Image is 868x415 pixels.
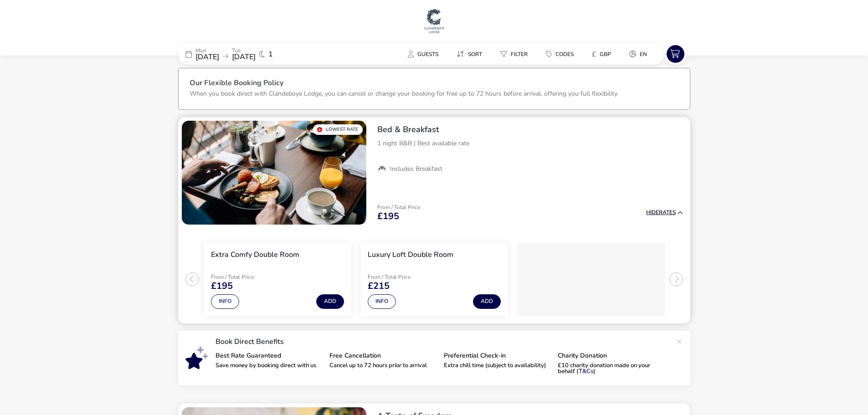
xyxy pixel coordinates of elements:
span: Hide [646,209,659,216]
p: Free Cancellation [329,353,437,359]
naf-pibe-menu-bar-item: £GBP [585,47,622,61]
p: Tue [232,48,256,53]
h3: Luxury Loft Double Room [368,250,453,260]
span: £195 [377,212,399,221]
h3: Extra Comfy Double Room [211,250,299,260]
h3: Our Flexible Booking Policy [190,79,679,89]
p: Book Direct Benefits [216,338,672,345]
p: From / Total Price [368,274,432,280]
span: 1 [268,51,273,58]
button: Filter [493,47,535,61]
button: Add [473,294,501,309]
p: £10 charity donation made on your behalf ( ) [558,363,665,374]
p: Cancel up to 72 hours prior to arrival [329,363,437,369]
div: Lowest Rate [313,124,363,135]
p: 1 night B&B | Best available rate [377,138,683,148]
a: T&Cs [579,367,593,375]
button: Add [316,294,344,309]
span: Guests [417,51,438,58]
span: Includes Breakfast [390,165,442,173]
naf-pibe-menu-bar-item: Filter [493,47,539,61]
span: £195 [211,282,233,291]
naf-pibe-menu-bar-item: Codes [539,47,585,61]
p: Extra chill time (subject to availability) [444,363,551,369]
span: [DATE] [195,52,219,62]
span: Sort [468,51,482,58]
swiper-slide: 1 / 1 [182,121,366,225]
p: When you book direct with Clandeboye Lodge, you can cancel or change your booking for free up to ... [190,89,618,98]
img: Main Website [423,7,446,35]
button: Guests [401,47,446,61]
span: [DATE] [232,52,256,62]
p: Best Rate Guaranteed [216,353,323,359]
div: Bed & Breakfast1 night B&B | Best available rateIncludes Breakfast [370,117,690,181]
i: £ [592,50,596,59]
button: Info [211,294,239,309]
button: Info [368,294,396,309]
swiper-slide: 2 / 3 [356,239,513,320]
button: HideRates [646,210,683,215]
span: £215 [368,282,390,291]
naf-pibe-menu-bar-item: Sort [449,47,493,61]
span: GBP [600,51,611,58]
span: Filter [511,51,528,58]
span: Codes [555,51,574,58]
button: Codes [539,47,581,61]
p: Mon [195,48,219,53]
p: Save money by booking direct with us [216,363,323,369]
swiper-slide: 1 / 3 [199,239,356,320]
div: Mon[DATE]Tue[DATE]1 [178,43,315,65]
p: From / Total Price [211,274,276,280]
naf-pibe-menu-bar-item: en [622,47,658,61]
button: Sort [449,47,489,61]
p: Preferential Check-in [444,353,551,359]
p: From / Total Price [377,205,420,210]
h2: Bed & Breakfast [377,124,683,135]
p: Charity Donation [558,353,665,359]
button: £GBP [585,47,618,61]
button: en [622,47,654,61]
span: en [640,51,647,58]
naf-pibe-menu-bar-item: Guests [401,47,449,61]
swiper-slide: 3 / 3 [513,239,669,320]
